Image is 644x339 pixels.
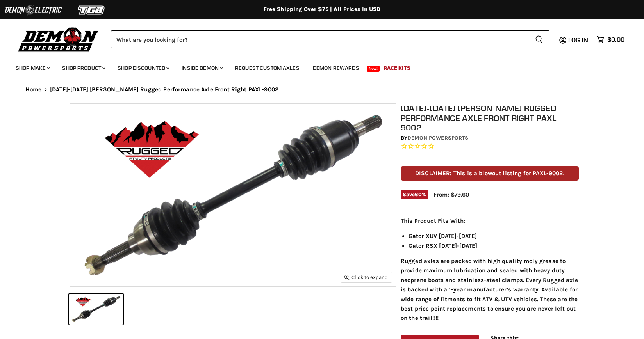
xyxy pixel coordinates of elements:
[56,60,110,76] a: Shop Product
[69,294,123,325] button: 2011-2022 John Deere Rugged Performance Axle Front Right PAXL-9002 thumbnail
[407,135,468,141] a: Demon Powersports
[16,25,101,53] img: Demon Powersports
[307,60,365,76] a: Demon Rewards
[401,134,579,142] div: by
[433,191,469,198] span: From: $79.60
[112,60,174,76] a: Shop Discounted
[341,272,392,282] button: Click to expand
[10,86,635,93] nav: Breadcrumbs
[568,36,588,44] span: Log in
[111,30,529,48] input: Search
[62,3,121,18] img: TGB Logo 2
[409,241,579,250] li: Gator RSX [DATE]-[DATE]
[378,60,416,76] a: Race Kits
[401,166,579,181] p: DISCLAIMER: This is a blowout listing for PAXL-9002.
[401,190,428,199] span: Save %
[50,86,278,93] span: [DATE]-[DATE] [PERSON_NAME] Rugged Performance Axle Front Right PAXL-9002
[415,192,421,197] span: 60
[25,86,42,93] a: Home
[10,60,55,76] a: Shop Make
[401,142,579,151] span: Rated 0.0 out of 5 stars 0 reviews
[70,104,396,287] img: 2011-2022 John Deere Rugged Performance Axle Front Right PAXL-9002
[401,103,579,132] h1: [DATE]-[DATE] [PERSON_NAME] Rugged Performance Axle Front Right PAXL-9002
[401,216,579,225] p: This Product Fits With:
[607,36,624,43] span: $0.00
[529,30,549,48] button: Search
[10,6,635,13] div: Free Shipping Over $75 | All Prices In USD
[111,30,549,48] form: Product
[367,66,380,72] span: New!
[593,34,628,45] a: $0.00
[409,231,579,241] li: Gator XUV [DATE]-[DATE]
[10,57,623,76] ul: Main menu
[176,60,228,76] a: Inside Demon
[401,216,579,323] div: Rugged axles are packed with high quality moly grease to provide maximum lubrication and sealed w...
[344,274,388,280] span: Click to expand
[565,36,593,43] a: Log in
[229,60,305,76] a: Request Custom Axles
[4,3,62,18] img: Demon Electric Logo 2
